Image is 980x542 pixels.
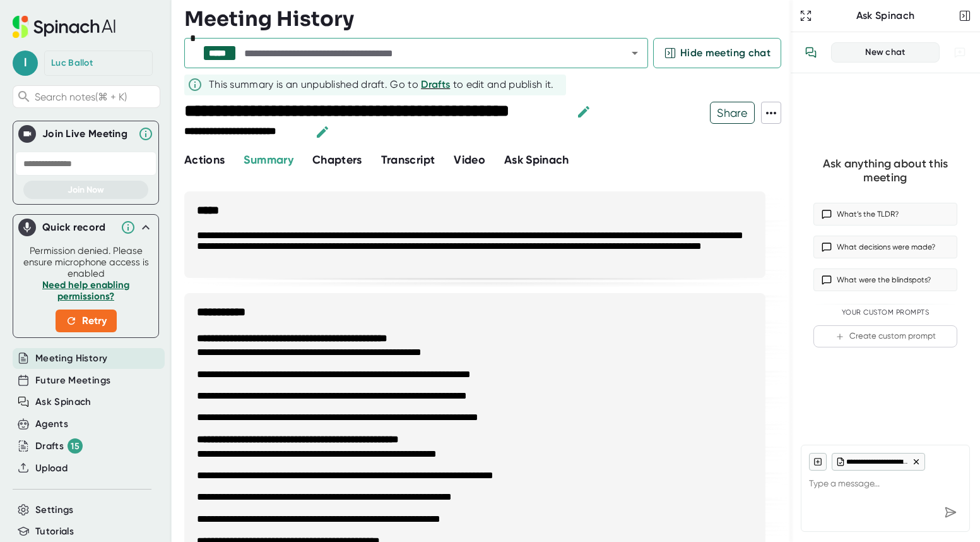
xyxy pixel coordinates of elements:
span: Ask Spinach [504,153,569,167]
div: Permission denied. Please ensure microphone access is enabled [21,245,151,332]
img: Join Live Meeting [21,128,33,140]
button: Close conversation sidebar [956,7,974,25]
div: Ask anything about this meeting [813,157,957,185]
span: l [13,51,38,76]
button: Actions [184,152,225,169]
div: Quick record [18,215,153,240]
button: Chapters [312,152,362,169]
span: Drafts [421,78,450,90]
button: Create custom prompt [813,325,957,347]
span: Retry [66,313,107,328]
div: 15 [68,438,83,454]
button: Ask Spinach [504,152,569,169]
div: Join Live MeetingJoin Live Meeting [18,121,153,147]
div: Send message [939,501,962,524]
a: Need help enabling permissions? [42,279,129,302]
button: Join Now [23,181,148,199]
button: Retry [56,310,117,332]
button: What were the blindspots? [813,268,957,291]
span: Chapters [312,153,362,167]
button: Ask Spinach [35,395,92,409]
button: Share [710,102,755,124]
span: Transcript [381,153,435,167]
button: Transcript [381,152,435,169]
div: This summary is an unpublished draft. Go to to edit and publish it. [209,77,554,92]
span: Video [454,153,485,167]
button: Settings [35,503,74,517]
span: Hide meeting chat [680,45,770,61]
button: Hide meeting chat [653,38,781,68]
button: Agents [35,417,68,431]
button: Upload [35,461,68,476]
button: What decisions were made? [813,236,957,258]
button: Expand to Ask Spinach page [797,7,815,25]
button: What’s the TLDR? [813,203,957,226]
div: Luc Ballot [51,57,93,69]
div: Your Custom Prompts [813,308,957,317]
button: Future Meetings [35,373,110,388]
span: Share [711,102,754,124]
div: Join Live Meeting [42,128,132,140]
button: Video [454,152,485,169]
div: Ask Spinach [815,9,956,22]
button: Meeting History [35,351,107,366]
button: Summary [244,152,293,169]
span: Summary [244,153,293,167]
div: Quick record [42,221,114,234]
div: Drafts [35,438,83,454]
span: Join Now [68,184,104,195]
button: Drafts 15 [35,438,83,454]
span: Search notes (⌘ + K) [35,91,156,103]
button: Open [626,44,644,62]
button: View conversation history [798,40,824,65]
span: Actions [184,153,225,167]
button: Drafts [421,77,450,92]
h3: Meeting History [184,7,354,31]
button: Tutorials [35,524,74,539]
div: New chat [839,47,931,58]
